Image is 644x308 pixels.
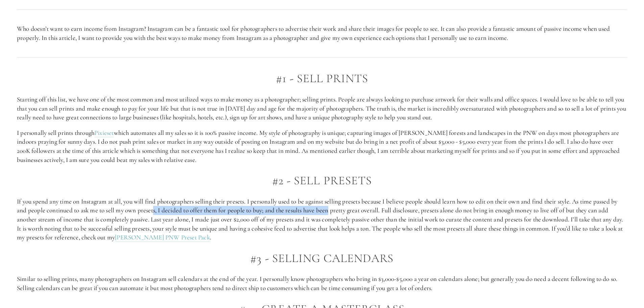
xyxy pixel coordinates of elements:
[17,174,627,187] h2: #2 - Sell Presets
[17,128,627,164] p: I personally sell prints through which automates all my sales so it is 100% passive income. My st...
[17,72,627,85] h2: #1 - Sell Prints
[17,252,627,265] h2: #3 - Selling Calendars
[17,275,627,292] p: Similar to selling prints, many photographers on Instagram sell calendars at the end of the year....
[17,197,627,242] p: If you spend any time on Instagram at all, you will find photographers selling their presets. I p...
[94,129,114,137] a: Pixieset
[17,24,627,42] p: Who doesn’t want to earn income from Instagram? Instagram can be a fantastic tool for photographe...
[115,233,210,242] a: [PERSON_NAME] PNW Preset Pack
[17,95,627,122] p: Starting off this list, we have one of the most common and most utilized ways to make money as a ...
